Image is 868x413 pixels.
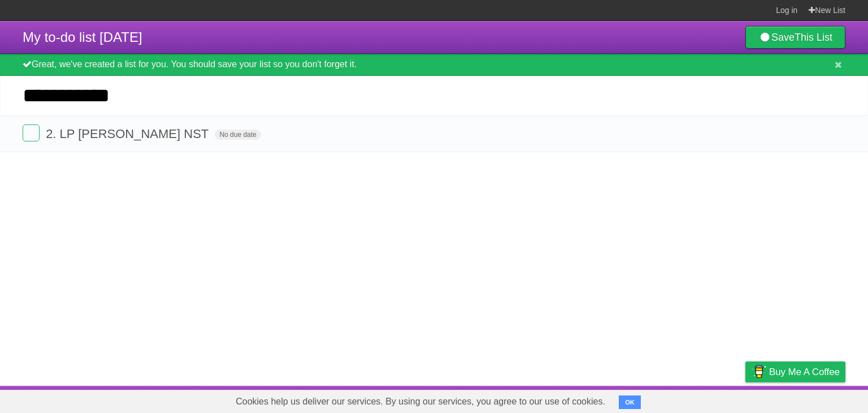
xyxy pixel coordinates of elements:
[595,389,619,410] a: About
[731,389,760,410] a: Privacy
[23,29,142,45] span: My to-do list [DATE]
[224,390,617,413] span: Cookies help us deliver our services. By using our services, you agree to our use of cookies.
[46,127,211,141] span: 2. LP [PERSON_NAME] NST
[632,389,678,410] a: Developers
[23,124,40,141] label: Done
[619,395,641,409] button: OK
[795,32,832,43] b: This List
[751,362,766,381] img: Buy me a coffee
[215,130,261,140] span: No due date
[745,26,845,49] a: SaveThis List
[745,362,845,382] a: Buy me a coffee
[774,389,845,410] a: Suggest a feature
[692,389,717,410] a: Terms
[769,362,840,382] span: Buy me a coffee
